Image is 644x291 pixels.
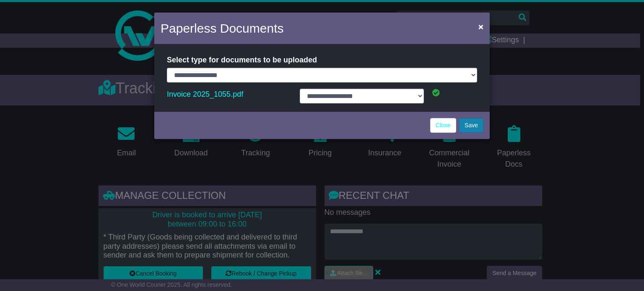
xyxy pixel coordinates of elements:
[459,118,483,133] button: Save
[478,22,483,31] span: ×
[474,18,488,35] button: Close
[430,118,456,133] a: Close
[167,88,243,100] a: Invoice 2025_1055.pdf
[161,19,283,38] h4: Paperless Documents
[167,52,317,68] label: Select type for documents to be uploaded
